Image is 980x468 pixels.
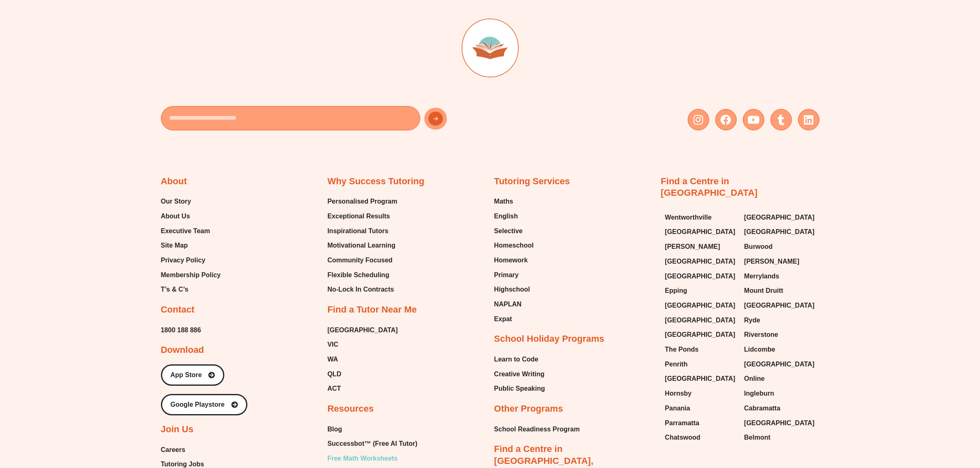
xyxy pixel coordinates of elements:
span: Primary [494,269,519,281]
h2: Download [161,344,204,356]
span: Expat [494,313,512,325]
a: Homework [494,254,534,266]
span: ACT [328,382,341,395]
span: Exceptional Results [328,210,390,222]
h2: School Holiday Programs [494,333,605,345]
span: Ryde [744,314,760,327]
span: No-Lock In Contracts [328,283,394,296]
a: VIC [328,338,398,351]
iframe: Chat Widget [843,376,980,468]
span: Blog [328,423,342,436]
a: [PERSON_NAME] [665,241,736,253]
span: Panania [665,402,690,415]
span: The Ponds [665,343,699,356]
span: Riverstone [744,329,778,341]
a: Epping [665,285,736,297]
a: English [494,210,534,222]
h2: Contact [161,304,195,316]
span: Our Story [161,195,191,208]
a: ACT [328,382,398,395]
a: Personalised Program [328,195,398,208]
h2: Other Programs [494,403,563,415]
span: Motivational Learning [328,239,396,252]
a: 1800 188 886 [161,324,201,336]
a: Inspirational Tutors [328,225,398,237]
span: [GEOGRAPHIC_DATA] [744,358,815,371]
span: Chatswood [665,431,701,444]
span: Privacy Policy [161,254,206,266]
span: Ingleburn [744,387,774,400]
span: Public Speaking [494,382,545,395]
span: English [494,210,518,222]
span: Flexible Scheduling [328,269,389,281]
a: [GEOGRAPHIC_DATA] [665,373,736,385]
a: Ryde [744,314,815,327]
span: Online [744,373,765,385]
a: Cabramatta [744,402,815,415]
span: WA [328,353,338,366]
a: Free Math Worksheets [328,452,426,465]
a: Careers [161,444,232,456]
h2: Find a Tutor Near Me [328,304,417,316]
span: Inspirational Tutors [328,225,389,237]
a: Membership Policy [161,269,221,281]
span: [GEOGRAPHIC_DATA] [744,417,815,429]
a: [GEOGRAPHIC_DATA] [744,226,815,238]
span: Highschool [494,283,530,296]
span: NAPLAN [494,298,522,310]
a: [GEOGRAPHIC_DATA] [744,211,815,224]
a: [GEOGRAPHIC_DATA] [665,226,736,238]
span: [GEOGRAPHIC_DATA] [665,329,736,341]
a: [GEOGRAPHIC_DATA] [744,417,815,429]
a: Expat [494,313,534,325]
span: [PERSON_NAME] [744,255,799,268]
a: NAPLAN [494,298,534,310]
a: [GEOGRAPHIC_DATA] [665,314,736,327]
a: [GEOGRAPHIC_DATA] [744,358,815,371]
span: Community Focused [328,254,393,266]
span: Hornsby [665,387,692,400]
span: Lidcombe [744,343,775,356]
a: Belmont [744,431,815,444]
a: Lidcombe [744,343,815,356]
span: [GEOGRAPHIC_DATA] [665,314,736,327]
span: Cabramatta [744,402,780,415]
a: [GEOGRAPHIC_DATA] [665,255,736,268]
a: No-Lock In Contracts [328,283,398,296]
a: Exceptional Results [328,210,398,222]
a: Privacy Policy [161,254,221,266]
span: Maths [494,195,513,208]
a: Ingleburn [744,387,815,400]
h2: Join Us [161,424,193,436]
a: The Ponds [665,343,736,356]
span: Wentworthville [665,211,712,224]
span: Google Playstore [170,401,225,408]
form: New Form [161,106,486,134]
a: Penrith [665,358,736,371]
a: Mount Druitt [744,285,815,297]
a: Hornsby [665,387,736,400]
a: Blog [328,423,426,436]
a: School Readiness Program [494,423,580,436]
span: Penrith [665,358,688,371]
span: Executive Team [161,225,210,237]
span: Creative Writing [494,368,545,380]
a: Parramatta [665,417,736,429]
a: [GEOGRAPHIC_DATA] [328,324,398,336]
span: Homeschool [494,239,534,252]
span: Site Map [161,239,188,252]
h2: About [161,176,187,188]
h2: Why Success Tutoring [328,176,425,188]
span: Burwood [744,241,773,253]
a: [PERSON_NAME] [744,255,815,268]
a: Selective [494,225,534,237]
a: Community Focused [328,254,398,266]
span: [GEOGRAPHIC_DATA] [665,255,736,268]
a: [GEOGRAPHIC_DATA] [665,299,736,312]
span: [GEOGRAPHIC_DATA] [744,211,815,224]
span: Merrylands [744,270,779,283]
span: Homework [494,254,528,266]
